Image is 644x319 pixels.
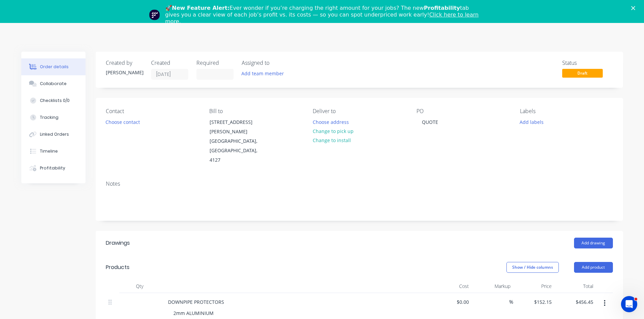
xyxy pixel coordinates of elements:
[40,114,58,121] div: Tracking
[309,117,352,126] button: Choose address
[238,69,287,78] button: Add team member
[513,280,555,293] div: Price
[562,60,613,66] div: Status
[119,280,160,293] div: Qty
[416,108,509,114] div: PO
[102,117,143,126] button: Choose contact
[40,131,69,137] div: Linked Orders
[430,280,472,293] div: Cost
[106,108,198,114] div: Contact
[196,60,234,66] div: Required
[21,58,86,75] button: Order details
[21,160,86,177] button: Profitability
[424,5,460,11] b: Profitability
[165,5,484,25] div: 🚀 Ever wonder if you’re charging the right amount for your jobs? The new tab gives you a clear vi...
[210,136,266,165] div: [GEOGRAPHIC_DATA], [GEOGRAPHIC_DATA], 4127
[163,297,230,307] div: DOWNPIPE PROTECTORS
[516,117,547,126] button: Add labels
[554,280,596,293] div: Total
[106,181,613,187] div: Notes
[149,9,160,20] img: Profile image for Team
[204,117,271,165] div: [STREET_ADDRESS][PERSON_NAME][GEOGRAPHIC_DATA], [GEOGRAPHIC_DATA], 4127
[21,75,86,92] button: Collaborate
[21,126,86,143] button: Linked Orders
[40,165,65,171] div: Profitability
[106,60,143,66] div: Created by
[21,92,86,109] button: Checklists 0/0
[40,81,67,87] div: Collaborate
[106,263,129,271] div: Products
[209,108,302,114] div: Bill to
[106,239,130,247] div: Drawings
[210,117,266,136] div: [STREET_ADDRESS][PERSON_NAME]
[106,69,143,76] div: [PERSON_NAME]
[165,11,479,25] a: Click here to learn more.
[416,117,444,127] div: QUOTE
[242,60,309,66] div: Assigned to
[309,127,357,136] button: Change to pick up
[40,64,69,70] div: Order details
[574,238,613,248] button: Add drawing
[520,108,613,114] div: Labels
[472,280,513,293] div: Markup
[621,296,637,312] iframe: Intercom live chat
[509,298,513,306] span: %
[40,148,58,154] div: Timeline
[313,108,405,114] div: Deliver to
[168,308,219,318] div: 2mm ALUMINIUM
[631,6,638,10] div: Close
[309,136,354,145] button: Change to install
[151,60,188,66] div: Created
[242,69,288,78] button: Add team member
[21,109,86,126] button: Tracking
[40,98,70,104] div: Checklists 0/0
[574,262,613,273] button: Add product
[562,69,603,77] span: Draft
[21,143,86,160] button: Timeline
[172,5,230,11] b: New Feature Alert:
[506,262,559,273] button: Show / Hide columns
